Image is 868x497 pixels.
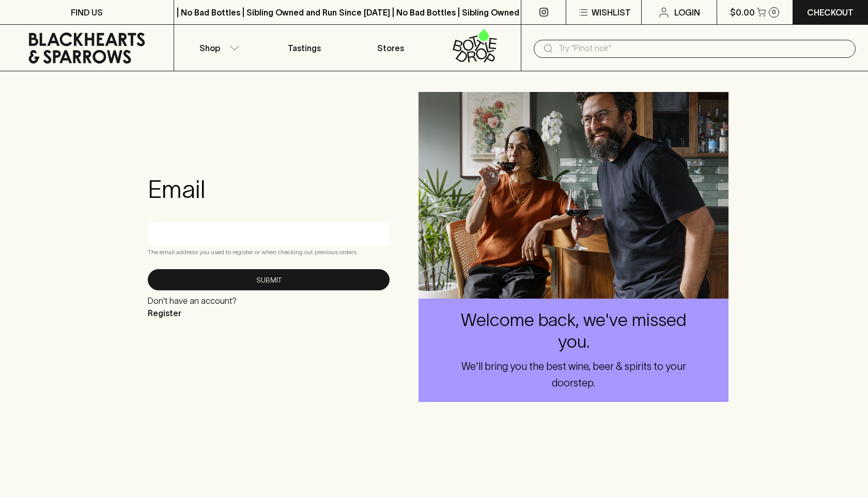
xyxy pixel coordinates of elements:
a: Tastings [261,25,348,71]
h6: We'll bring you the best wine, beer & spirits to your doorstep. [456,358,691,391]
a: Stores [348,25,435,71]
p: Register [148,307,237,319]
p: Stores [377,42,404,54]
p: FIND US [71,6,103,19]
p: Tastings [288,42,321,54]
p: Shop [199,42,220,54]
input: Try "Pinot noir" [559,40,847,57]
h4: Welcome back, we've missed you. [456,309,691,353]
h3: Email [148,175,390,204]
p: 0 [772,9,776,15]
img: pjver.png [419,92,729,299]
p: Don't have an account? [148,294,237,307]
p: The email address you used to register or when checking out previous orders [148,247,390,257]
p: Wishlist [592,6,631,19]
p: $0.00 [730,6,755,19]
button: Shop [174,25,261,71]
p: Login [674,6,700,19]
button: Submit [148,269,390,290]
p: Checkout [807,6,854,19]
